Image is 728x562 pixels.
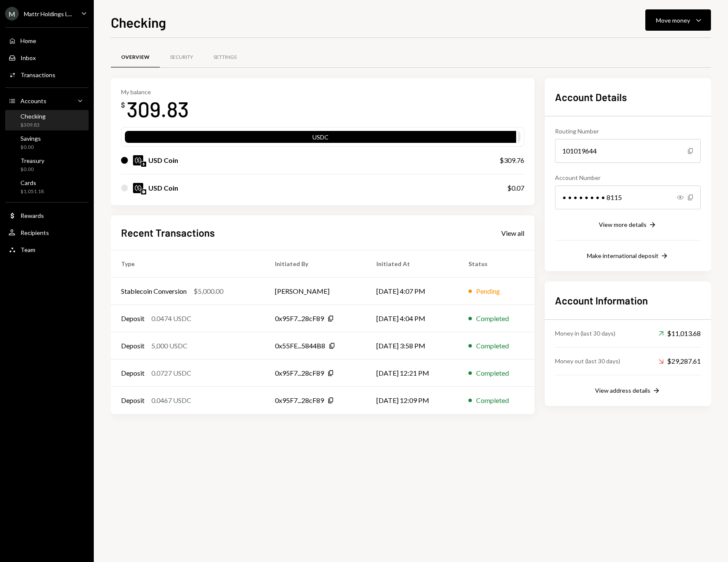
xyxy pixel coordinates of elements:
a: Cards$1,051.18 [5,177,89,197]
a: Security [160,46,203,68]
div: Deposit [121,341,144,351]
div: $0.00 [20,166,44,173]
a: Home [5,33,89,48]
div: $309.76 [500,155,524,165]
div: Deposit [121,395,144,406]
div: Completed [476,313,509,324]
div: 0x55FE...5844B8 [275,341,325,351]
a: Recipients [5,225,89,240]
img: USDC [133,183,143,193]
div: Make international deposit [587,252,659,259]
div: Account Number [555,173,701,182]
img: base-mainnet [141,189,146,194]
a: Treasury$0.00 [5,154,89,175]
button: View more details [599,220,657,230]
div: 0x95F7...28cF89 [275,368,324,378]
div: My balance [121,88,189,96]
th: Type [111,250,265,278]
a: Accounts [5,93,89,108]
button: Make international deposit [587,252,669,261]
div: 0x95F7...28cF89 [275,395,324,406]
div: Completed [476,368,509,378]
div: 101019644 [555,139,701,163]
img: ethereum-mainnet [141,162,146,167]
img: USDC [133,155,143,165]
h1: Checking [111,14,166,31]
div: USD Coin [148,155,178,165]
div: • • • • • • • • 8115 [555,185,701,209]
td: [DATE] 12:09 PM [366,387,458,414]
div: Deposit [121,313,144,324]
th: Initiated At [366,250,458,278]
div: Cards [20,179,44,186]
div: Completed [476,341,509,351]
div: Deposit [121,368,144,378]
div: Money in (last 30 days) [555,329,615,338]
a: Settings [203,46,247,68]
div: Checking [20,113,46,120]
div: Treasury [20,157,44,164]
button: View address details [595,386,661,396]
h2: Recent Transactions [121,226,215,240]
div: Money out (last 30 days) [555,356,620,365]
div: 0x95F7...28cF89 [275,313,324,324]
td: [DATE] 4:04 PM [366,305,458,332]
div: 0.0727 USDC [151,368,191,378]
div: Accounts [20,97,46,104]
div: Home [20,37,36,44]
a: Overview [111,46,160,68]
div: Transactions [20,71,55,78]
div: USDC [125,133,516,145]
div: Stablecoin Conversion [121,286,187,296]
a: Rewards [5,208,89,223]
div: Recipients [20,229,49,236]
div: Move money [656,16,690,25]
td: [PERSON_NAME] [265,278,366,305]
div: 0.0474 USDC [151,313,191,324]
td: [DATE] 4:07 PM [366,278,458,305]
div: 5,000 USDC [151,341,188,351]
div: Completed [476,395,509,406]
div: $0.07 [507,183,524,193]
div: Pending [476,286,500,296]
th: Initiated By [265,250,366,278]
div: $309.83 [20,122,46,129]
div: 0.0467 USDC [151,395,191,406]
div: $11,013.68 [659,328,701,339]
th: Status [458,250,534,278]
div: $0.00 [20,144,41,151]
a: Savings$0.00 [5,132,89,153]
div: Team [20,246,35,253]
div: View address details [595,387,650,394]
div: Overview [121,54,150,61]
h2: Account Information [555,293,701,307]
a: Team [5,242,89,257]
div: Security [170,54,193,61]
div: View all [501,229,524,238]
div: View more details [599,221,647,228]
a: Inbox [5,50,89,65]
div: $1,051.18 [20,188,44,195]
div: M [5,7,19,20]
div: Routing Number [555,127,701,136]
div: $ [121,101,125,109]
div: 309.83 [127,96,189,122]
td: [DATE] 3:58 PM [366,332,458,359]
div: Savings [20,135,41,142]
div: USD Coin [148,183,178,193]
td: [DATE] 12:21 PM [366,359,458,387]
div: Mattr Holdings L... [24,10,72,17]
button: Move money [645,9,711,31]
h2: Account Details [555,90,701,104]
div: $29,287.61 [659,356,701,366]
div: $5,000.00 [194,286,223,296]
a: View all [501,228,524,238]
a: Checking$309.83 [5,110,89,130]
div: Rewards [20,212,44,219]
div: Inbox [20,54,36,61]
a: Transactions [5,67,89,82]
div: Settings [214,54,237,61]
